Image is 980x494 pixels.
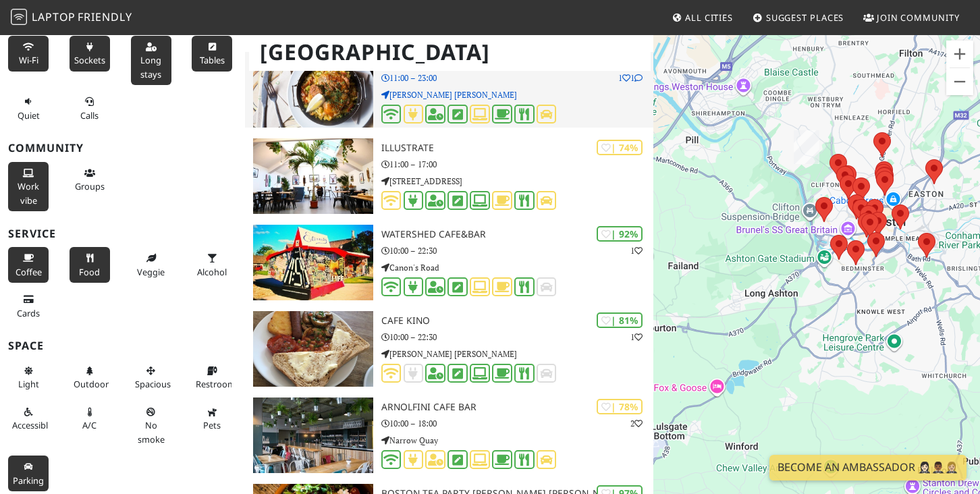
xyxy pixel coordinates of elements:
[131,36,171,85] button: Long stays
[74,54,105,66] span: Power sockets
[13,474,44,487] span: Parking
[8,227,237,240] h3: Service
[196,378,236,390] span: Restroom
[245,52,653,128] a: The Canteen | 78% 11 The Canteen 11:00 – 23:00 [PERSON_NAME] [PERSON_NAME]
[877,11,960,24] span: Join Community
[858,5,965,30] a: Join Community
[253,311,373,387] img: Cafe Kino
[253,52,373,128] img: The Canteen
[16,266,42,278] span: Coffee
[8,247,49,283] button: Coffee
[75,180,105,192] span: Group tables
[17,307,40,319] span: Credit cards
[18,180,39,206] span: People working
[630,244,643,257] p: 1
[70,247,110,283] button: Food
[8,36,49,72] button: Wi-Fi
[18,378,39,390] span: Natural light
[192,401,232,437] button: Pets
[381,244,653,257] p: 10:00 – 22:30
[8,401,49,437] button: Accessible
[253,138,373,214] img: Illustrate
[747,5,850,30] a: Suggest Places
[8,456,49,491] button: Parking
[245,138,653,214] a: Illustrate | 74% Illustrate 11:00 – 17:00 [STREET_ADDRESS]
[11,9,27,25] img: LaptopFriendly
[666,5,738,30] a: All Cities
[946,40,973,67] button: Zoom in
[597,226,643,242] div: | 92%
[245,225,653,300] a: Watershed Cafe&Bar | 92% 1 Watershed Cafe&Bar 10:00 – 22:30 Canon's Road
[8,360,49,395] button: Light
[79,266,100,278] span: Food
[8,142,237,155] h3: Community
[135,378,171,390] span: Spacious
[8,90,49,126] button: Quiet
[381,331,653,344] p: 10:00 – 22:30
[381,158,653,171] p: 11:00 – 17:00
[192,247,232,283] button: Alcohol
[19,54,38,66] span: Stable Wi-Fi
[597,312,643,328] div: | 81%
[381,175,653,188] p: [STREET_ADDRESS]
[8,288,49,324] button: Cards
[131,360,171,395] button: Spacious
[946,68,973,95] button: Zoom out
[74,378,109,390] span: Outdoor area
[197,266,227,278] span: Alcohol
[82,419,97,431] span: Air conditioned
[381,142,653,154] h3: Illustrate
[192,360,232,395] button: Restroom
[766,11,844,24] span: Suggest Places
[630,331,643,344] p: 1
[381,315,653,327] h3: Cafe Kino
[203,419,221,431] span: Pet friendly
[131,247,171,283] button: Veggie
[381,261,653,274] p: Canon's Road
[138,419,165,445] span: Smoke free
[381,417,653,430] p: 10:00 – 18:00
[381,88,653,101] p: [PERSON_NAME] [PERSON_NAME]
[8,162,49,211] button: Work vibe
[381,229,653,240] h3: Watershed Cafe&Bar
[685,11,733,24] span: All Cities
[253,397,373,473] img: Arnolfini Cafe Bar
[381,434,653,447] p: Narrow Quay
[8,339,237,352] h3: Space
[131,401,171,450] button: No smoke
[70,401,110,437] button: A/C
[11,6,132,30] a: LaptopFriendly LaptopFriendly
[245,397,653,473] a: Arnolfini Cafe Bar | 78% 2 Arnolfini Cafe Bar 10:00 – 18:00 Narrow Quay
[80,109,99,121] span: Video/audio calls
[597,399,643,414] div: | 78%
[381,402,653,413] h3: Arnolfini Cafe Bar
[137,266,165,278] span: Veggie
[70,90,110,126] button: Calls
[12,419,53,431] span: Accessible
[32,9,76,24] span: Laptop
[70,162,110,198] button: Groups
[18,109,40,121] span: Quiet
[245,311,653,387] a: Cafe Kino | 81% 1 Cafe Kino 10:00 – 22:30 [PERSON_NAME] [PERSON_NAME]
[78,9,132,24] span: Friendly
[253,225,373,300] img: Watershed Cafe&Bar
[597,140,643,155] div: | 74%
[249,34,651,71] h1: [GEOGRAPHIC_DATA]
[630,417,643,430] p: 2
[140,54,161,80] span: Long stays
[192,36,232,72] button: Tables
[70,36,110,72] button: Sockets
[200,54,225,66] span: Work-friendly tables
[70,360,110,395] button: Outdoor
[381,348,653,360] p: [PERSON_NAME] [PERSON_NAME]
